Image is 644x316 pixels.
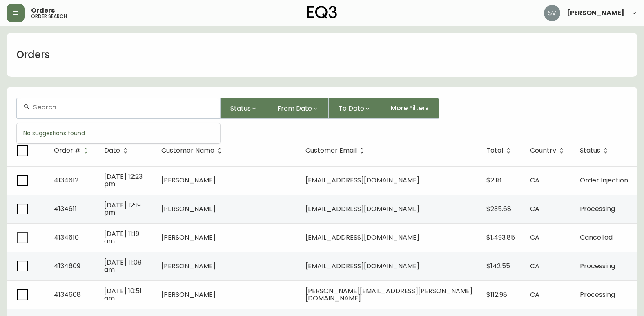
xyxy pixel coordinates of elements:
span: Orders [31,7,55,14]
span: $2.18 [486,176,501,185]
span: [PERSON_NAME] [567,10,624,16]
span: [PERSON_NAME] [161,261,216,271]
span: $235.68 [486,204,511,214]
span: Country [530,147,567,154]
span: [EMAIL_ADDRESS][DOMAIN_NAME] [305,261,419,271]
span: Order # [54,147,91,154]
span: Customer Email [305,148,357,153]
span: Customer Name [161,147,225,154]
span: Processing [580,290,615,299]
span: $112.98 [486,290,507,299]
h1: Orders [16,48,50,62]
span: Customer Name [161,148,214,153]
span: Status [580,147,611,154]
span: Total [486,147,514,154]
span: Processing [580,204,615,214]
span: [DATE] 12:23 pm [104,172,143,189]
span: [EMAIL_ADDRESS][DOMAIN_NAME] [305,176,419,185]
span: 4134610 [54,233,79,242]
span: From Date [277,103,312,113]
img: 0ef69294c49e88f033bcbeb13310b844 [544,5,560,21]
span: [DATE] 11:08 am [104,258,142,274]
span: [DATE] 11:19 am [104,229,139,246]
span: Status [230,103,251,113]
span: 4134611 [54,204,77,214]
span: [PERSON_NAME] [161,233,216,242]
span: [EMAIL_ADDRESS][DOMAIN_NAME] [305,204,419,214]
span: [DATE] 12:19 pm [104,200,141,217]
button: Status [221,98,267,119]
span: To Date [339,103,364,113]
span: Date [104,148,120,153]
span: [PERSON_NAME] [161,290,216,299]
span: [DATE] 10:51 am [104,286,142,303]
span: CA [530,176,539,185]
span: Country [530,148,556,153]
span: 4134612 [54,176,78,185]
img: logo [307,6,337,19]
span: Order # [54,148,80,153]
span: CA [530,233,539,242]
span: Status [580,148,600,153]
span: Cancelled [580,233,613,242]
span: [PERSON_NAME] [161,204,216,214]
span: [PERSON_NAME][EMAIL_ADDRESS][PERSON_NAME][DOMAIN_NAME] [305,286,472,303]
span: $1,493.85 [486,233,515,242]
span: 4134609 [54,261,80,271]
h5: order search [31,14,67,19]
span: More Filters [391,104,429,113]
div: No suggestions found [17,123,220,143]
button: More Filters [381,98,439,119]
span: Order Injection [580,176,628,185]
button: From Date [267,98,329,119]
span: Processing [580,261,615,271]
span: CA [530,290,539,299]
span: CA [530,204,539,214]
span: Date [104,147,131,154]
span: CA [530,261,539,271]
span: 4134608 [54,290,81,299]
span: Total [486,148,503,153]
span: [PERSON_NAME] [161,176,216,185]
span: Customer Email [305,147,367,154]
input: Search [33,103,214,111]
span: $142.55 [486,261,510,271]
button: To Date [329,98,381,119]
span: [EMAIL_ADDRESS][DOMAIN_NAME] [305,233,419,242]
